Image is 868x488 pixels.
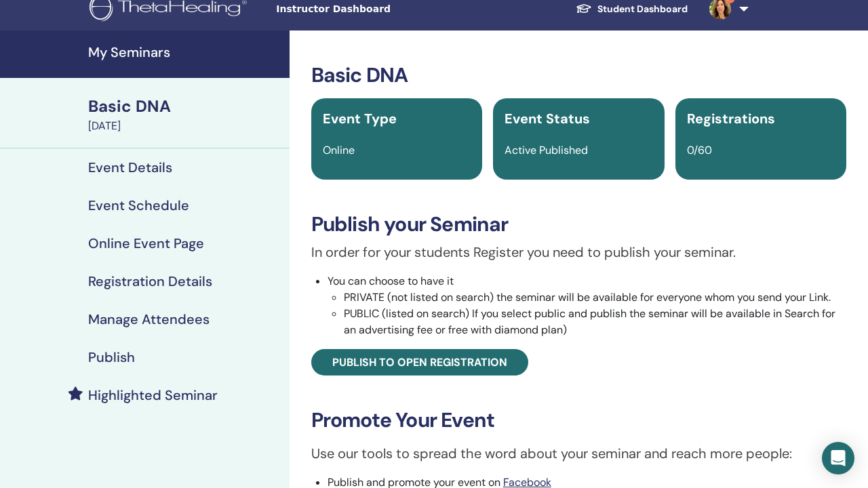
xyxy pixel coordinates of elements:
[505,143,588,157] span: Active Published
[88,159,172,176] h4: Event Details
[505,110,590,127] span: Event Status
[311,63,846,87] h3: Basic DNA
[88,273,212,289] h4: Registration Details
[687,110,775,127] span: Registrations
[311,408,846,432] h3: Promote Your Event
[311,349,528,375] a: Publish to open registration
[88,349,135,365] h4: Publish
[323,143,355,157] span: Online
[687,143,712,157] span: 0/60
[88,387,218,403] h4: Highlighted Seminar
[88,118,281,134] div: [DATE]
[80,95,290,134] a: Basic DNA[DATE]
[822,442,854,474] div: Open Intercom Messenger
[88,197,189,213] h4: Event Schedule
[332,355,507,369] span: Publish to open registration
[88,235,204,251] h4: Online Event Page
[344,306,846,338] li: PUBLIC (listed on search) If you select public and publish the seminar will be available in Searc...
[311,212,846,237] h3: Publish your Seminar
[88,95,281,118] div: Basic DNA
[88,44,281,60] h4: My Seminars
[323,110,397,127] span: Event Type
[344,289,846,306] li: PRIVATE (not listed on search) the seminar will be available for everyone whom you send your Link.
[328,273,846,338] li: You can choose to have it
[311,242,846,262] p: In order for your students Register you need to publish your seminar.
[576,3,592,14] img: graduation-cap-white.svg
[88,311,210,327] h4: Manage Attendees
[276,2,479,16] span: Instructor Dashboard
[311,443,846,464] p: Use our tools to spread the word about your seminar and reach more people:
